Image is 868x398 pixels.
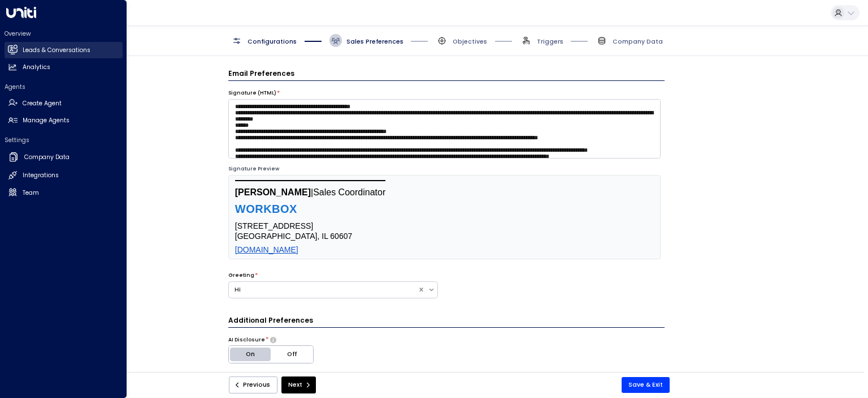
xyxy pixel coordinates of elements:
[23,99,62,108] h2: Create Agent
[229,376,277,393] button: Previous
[24,153,70,162] h2: Company Data
[235,245,298,254] a: [DOMAIN_NAME]
[5,29,123,38] h2: Overview
[271,346,313,363] button: Off
[313,187,385,197] span: Sales Coordinator
[235,215,385,231] span: [STREET_ADDRESS]
[23,171,59,180] h2: Integrations
[346,37,403,46] span: Sales Preferences
[229,346,271,363] button: On
[235,285,413,294] div: Hi
[228,336,265,344] label: AI Disclosure
[281,376,316,393] button: Next
[311,187,313,197] span: |
[613,37,663,46] span: Company Data
[5,148,123,166] a: Company Data
[228,345,314,363] div: Platform
[5,42,123,58] a: Leads & Conversations
[5,59,123,76] a: Analytics
[235,198,385,215] span: WORKBOX
[5,83,123,91] h2: Agents
[270,337,276,343] button: Choose whether the agent should proactively disclose its AI nature in communications or only reve...
[23,63,50,72] h2: Analytics
[5,113,123,129] a: Manage Agents
[235,231,385,241] span: [GEOGRAPHIC_DATA], IL 60607
[23,116,70,125] h2: Manage Agents
[622,377,670,393] button: Save & Exit
[5,185,123,201] a: Team
[248,37,297,46] span: Configurations
[5,136,123,144] h2: Settings
[228,89,276,97] label: Signature (HTML)
[228,165,661,173] div: Signature Preview
[537,37,563,46] span: Triggers
[228,315,665,328] h3: Additional Preferences
[453,37,487,46] span: Objectives
[23,189,39,198] h2: Team
[228,272,254,280] label: Greeting
[235,181,385,198] span: [PERSON_NAME]
[5,168,123,184] a: Integrations
[5,95,123,112] a: Create Agent
[228,69,665,81] h3: Email Preferences
[23,46,90,55] h2: Leads & Conversations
